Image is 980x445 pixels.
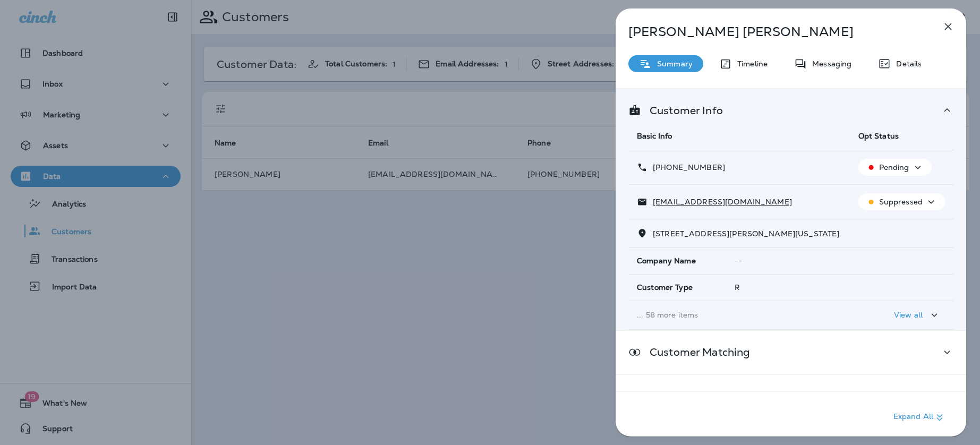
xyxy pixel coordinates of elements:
[889,408,950,427] button: Expand All
[732,59,768,68] p: Timeline
[653,229,839,238] span: [STREET_ADDRESS][PERSON_NAME][US_STATE]
[641,348,750,356] p: Customer Matching
[807,59,851,68] p: Messaging
[637,256,696,266] span: Company Name
[628,24,918,39] p: [PERSON_NAME] [PERSON_NAME]
[647,163,725,172] p: [PHONE_NUMBER]
[652,59,693,68] p: Summary
[637,311,841,319] p: ... 58 more items
[637,283,693,292] span: Customer Type
[858,131,899,141] span: Opt Status
[894,311,923,319] p: View all
[919,390,941,411] button: Add to Static Segment
[893,411,946,424] p: Expand All
[858,159,932,176] button: Pending
[641,106,723,115] p: Customer Info
[735,256,742,266] span: --
[647,198,792,206] p: [EMAIL_ADDRESS][DOMAIN_NAME]
[735,283,740,292] span: R
[879,198,923,206] p: Suppressed
[879,163,909,172] p: Pending
[637,131,672,141] span: Basic Info
[858,193,945,210] button: Suppressed
[891,59,922,68] p: Details
[890,305,945,325] button: View all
